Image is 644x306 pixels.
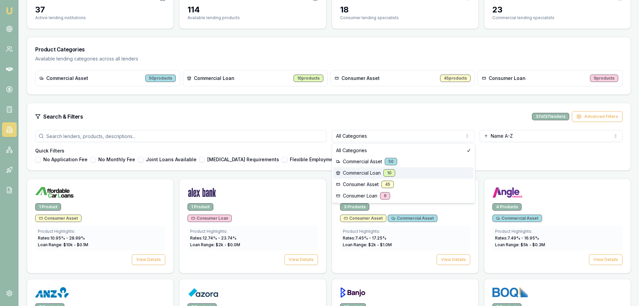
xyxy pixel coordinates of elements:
[380,192,390,200] div: 9
[383,169,395,177] div: 10
[336,147,367,154] span: All Categories
[381,181,394,188] div: 45
[343,192,377,199] span: Consumer Loan
[385,158,397,165] div: 50
[343,181,379,188] span: Consumer Asset
[343,158,382,165] span: Commercial Asset
[343,170,381,176] span: Commercial Loan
